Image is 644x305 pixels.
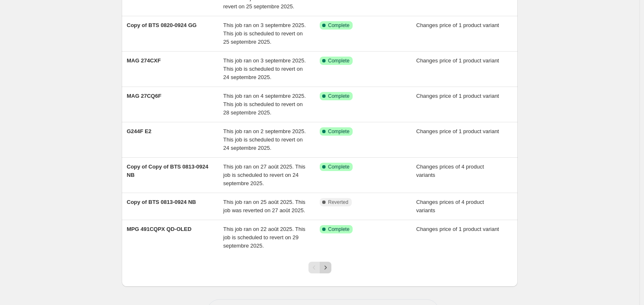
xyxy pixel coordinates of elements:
nav: Pagination [308,262,331,273]
span: Copy of Copy of BTS 0813-0924 NB [127,164,208,178]
span: Changes price of 1 product variant [416,128,499,134]
span: G244F E2 [127,128,151,134]
span: Copy of BTS 0813-0924 NB [127,199,196,205]
span: Changes price of 1 product variant [416,57,499,64]
span: Changes price of 1 product variant [416,22,499,28]
span: Complete [328,226,349,233]
span: Copy of BTS 0820-0924 GG [127,22,197,28]
span: This job ran on 2 septembre 2025. This job is scheduled to revert on 24 septembre 2025. [223,128,306,151]
span: Complete [328,57,349,64]
span: Changes price of 1 product variant [416,226,499,232]
span: Complete [328,22,349,29]
span: Reverted [328,199,348,206]
span: Changes price of 1 product variant [416,93,499,99]
span: This job ran on 3 septembre 2025. This job is scheduled to revert on 24 septembre 2025. [223,57,306,80]
span: This job ran on 3 septembre 2025. This job is scheduled to revert on 25 septembre 2025. [223,22,306,45]
span: This job ran on 4 septembre 2025. This job is scheduled to revert on 28 septembre 2025. [223,93,306,116]
span: This job ran on 27 août 2025. This job is scheduled to revert on 24 septembre 2025. [223,164,306,186]
span: This job ran on 25 août 2025. This job was reverted on 27 août 2025. [223,199,306,213]
button: Next [320,262,331,273]
span: This job ran on 22 août 2025. This job is scheduled to revert on 29 septembre 2025. [223,226,306,249]
span: Changes prices of 4 product variants [416,164,484,178]
span: MPG 491CQPX QD-OLED [127,226,191,232]
span: MAG 27CQ6F [127,93,161,99]
span: Complete [328,164,349,170]
span: Complete [328,93,349,99]
span: Complete [328,128,349,135]
span: MAG 274CXF [127,57,161,64]
span: Changes prices of 4 product variants [416,199,484,213]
